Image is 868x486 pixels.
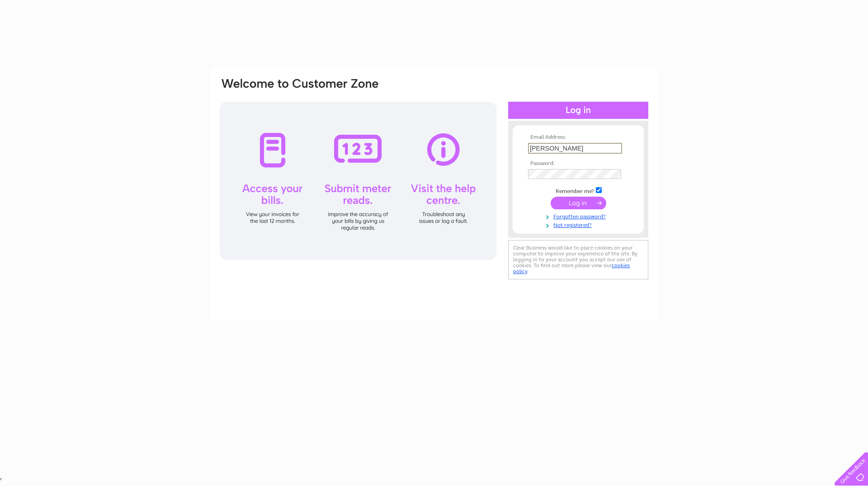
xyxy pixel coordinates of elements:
a: Forgotten password? [528,212,631,220]
div: Clear Business would like to place cookies on your computer to improve your experience of the sit... [508,240,648,279]
input: Submit [551,197,606,209]
td: Remember me? [526,186,631,195]
th: Email Address: [526,134,631,141]
a: cookies policy [513,262,630,274]
a: Not registered? [528,220,631,229]
th: Password: [526,160,631,167]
